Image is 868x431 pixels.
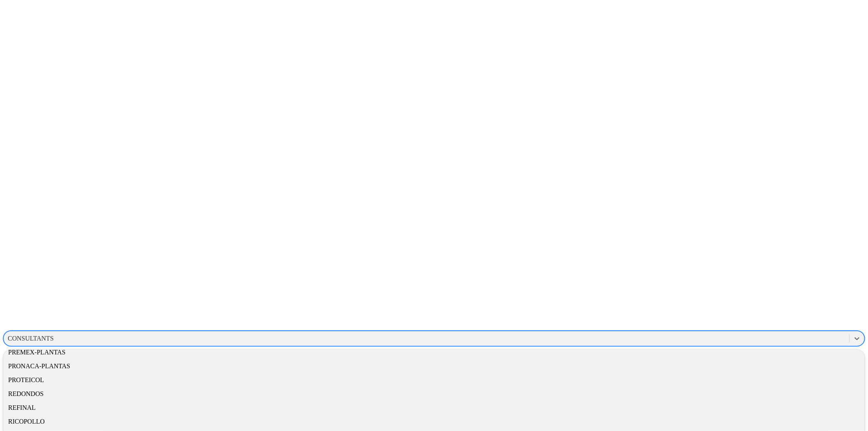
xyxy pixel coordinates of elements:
div: RICOPOLLO [3,415,865,429]
div: CONSULTANTS [8,335,54,342]
div: PRONACA-PLANTAS [3,359,865,373]
div: PREMEX-PLANTAS [3,345,865,359]
div: REDONDOS [3,387,865,401]
div: REFINAL [3,401,865,415]
div: PROTEICOL [3,373,865,387]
